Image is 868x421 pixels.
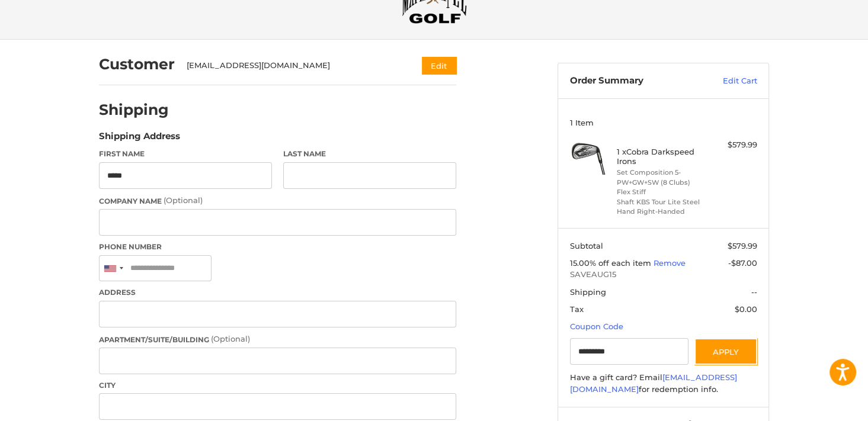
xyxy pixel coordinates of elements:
[617,147,707,166] h4: 1 x Cobra Darkspeed Irons
[187,60,399,72] div: [EMAIL_ADDRESS][DOMAIN_NAME]
[99,333,456,345] label: Apartment/Suite/Building
[728,258,757,268] span: -$87.00
[697,75,757,87] a: Edit Cart
[570,287,606,297] span: Shipping
[99,55,175,73] h2: Customer
[164,195,203,205] small: (Optional)
[770,389,868,421] iframe: Google Customer Reviews
[99,242,456,252] label: Phone Number
[570,322,623,331] a: Coupon Code
[617,207,707,217] li: Hand Right-Handed
[99,101,169,119] h2: Shipping
[654,258,686,268] a: Remove
[570,372,737,394] a: [EMAIL_ADDRESS][DOMAIN_NAME]
[570,241,603,250] span: Subtotal
[570,304,584,314] span: Tax
[617,187,707,197] li: Flex Stiff
[694,338,757,365] button: Apply
[570,372,757,395] div: Have a gift card? Email for redemption info.
[99,287,456,298] label: Address
[735,304,757,314] span: $0.00
[100,256,127,281] div: United States: +1
[570,338,689,365] input: Gift Certificate or Coupon Code
[99,380,456,391] label: City
[728,241,757,250] span: $579.99
[283,149,456,159] label: Last Name
[617,197,707,207] li: Shaft KBS Tour Lite Steel
[617,168,707,187] li: Set Composition 5-PW+GW+SW (8 Clubs)
[570,118,757,127] h3: 1 Item
[570,258,654,268] span: 15.00% off each item
[99,130,180,149] legend: Shipping Address
[570,269,757,281] span: SAVEAUG15
[211,334,250,343] small: (Optional)
[99,195,456,207] label: Company Name
[751,287,757,297] span: --
[710,139,757,151] div: $579.99
[99,149,272,159] label: First Name
[570,75,697,87] h3: Order Summary
[422,57,456,74] button: Edit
